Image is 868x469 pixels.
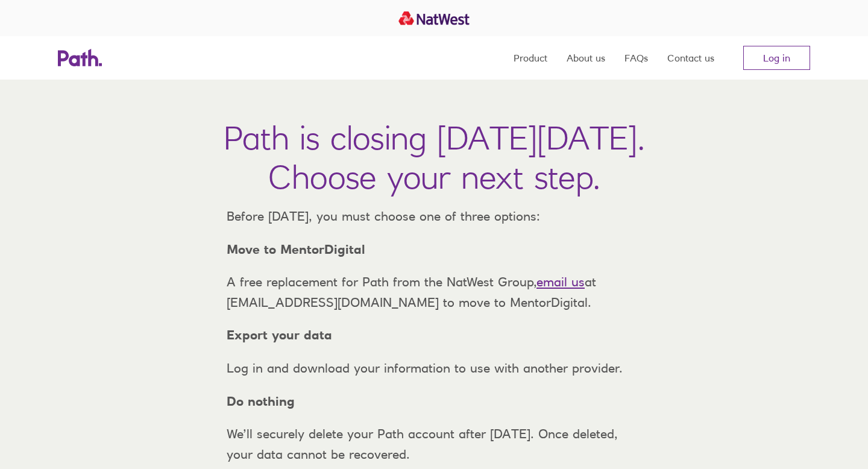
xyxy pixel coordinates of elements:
p: A free replacement for Path from the NatWest Group, at [EMAIL_ADDRESS][DOMAIN_NAME] to move to Me... [217,272,651,312]
a: About us [567,36,605,80]
p: Before [DATE], you must choose one of three options: [217,206,651,227]
a: Contact us [667,36,714,80]
strong: Move to MentorDigital [227,242,365,257]
strong: Export your data [227,327,332,342]
a: Log in [743,46,810,70]
a: email us [536,274,585,289]
p: Log in and download your information to use with another provider. [217,358,651,379]
a: FAQs [624,36,648,80]
p: We’ll securely delete your Path account after [DATE]. Once deleted, your data cannot be recovered. [217,424,651,464]
strong: Do nothing [227,394,295,409]
h1: Path is closing [DATE][DATE]. Choose your next step. [224,118,645,197]
a: Product [514,36,547,80]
